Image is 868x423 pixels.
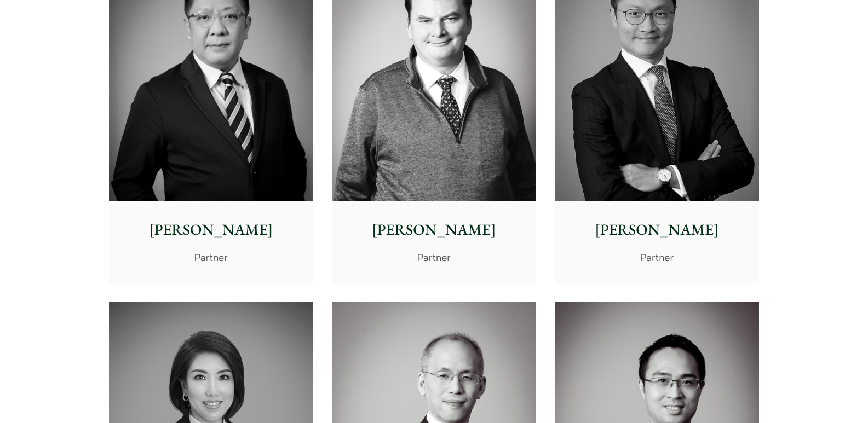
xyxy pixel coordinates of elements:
p: [PERSON_NAME] [341,218,527,241]
p: [PERSON_NAME] [564,218,750,241]
p: Partner [564,250,750,265]
p: [PERSON_NAME] [118,218,304,241]
p: Partner [341,250,527,265]
p: Partner [118,250,304,265]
